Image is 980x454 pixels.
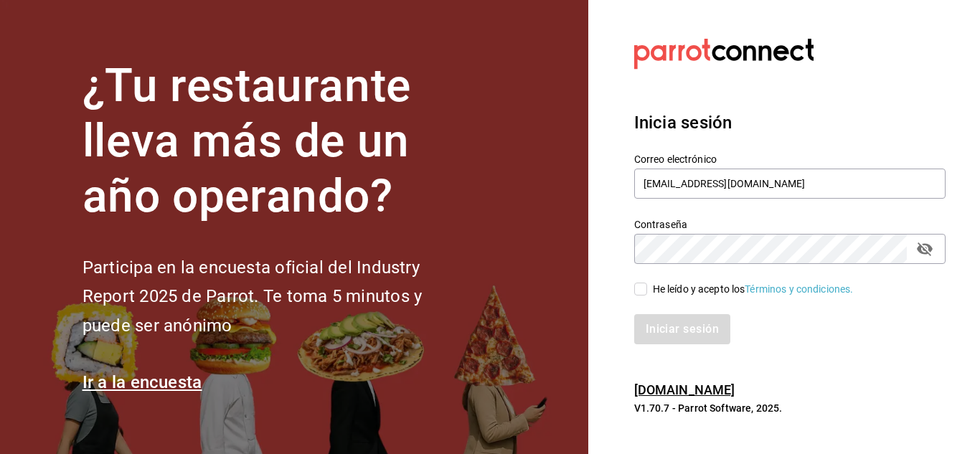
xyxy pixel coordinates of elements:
a: [DOMAIN_NAME] [634,382,735,397]
div: He leído y acepto los [653,282,854,297]
input: Ingresa tu correo electrónico [634,169,946,199]
a: Ir a la encuesta [83,372,202,392]
h3: Inicia sesión [634,110,946,136]
label: Contraseña [634,219,946,230]
p: V1.70.7 - Parrot Software, 2025. [634,401,946,415]
label: Correo electrónico [634,154,946,164]
a: Términos y condiciones. [745,283,853,295]
button: passwordField [913,237,937,261]
h1: ¿Tu restaurante lleva más de un año operando? [83,59,470,224]
h2: Participa en la encuesta oficial del Industry Report 2025 de Parrot. Te toma 5 minutos y puede se... [83,253,470,341]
